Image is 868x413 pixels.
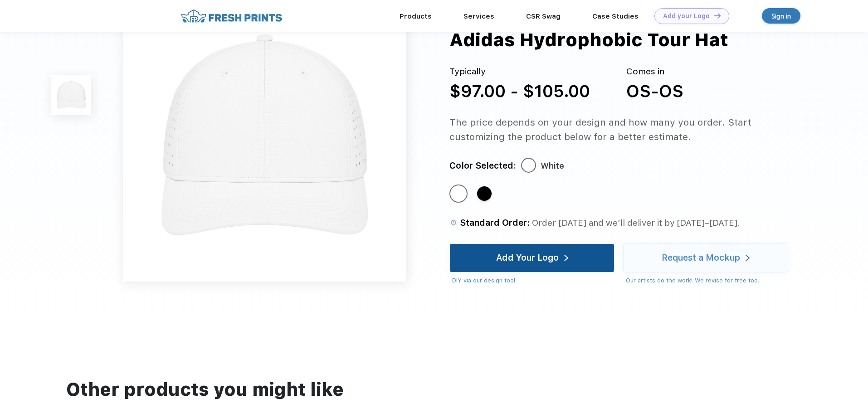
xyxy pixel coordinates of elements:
[452,276,614,285] div: DIY via our design tool.
[662,253,740,262] div: Request a Mockup
[626,65,683,78] div: Comes in
[477,186,492,201] div: Black
[449,115,805,144] div: The price depends on your design and how many you order. Start customizing the product below for ...
[626,78,683,104] div: OS-OS
[541,159,564,173] div: White
[496,253,559,262] div: Add Your Logo
[449,78,590,104] div: $97.00 - $105.00
[449,219,458,227] img: standard order
[51,75,91,115] img: func=resize&h=100
[771,11,791,21] div: Sign in
[449,159,516,173] div: Color Selected:
[714,13,721,18] img: DT
[400,12,432,20] a: Products
[564,255,568,262] img: white arrow
[178,8,285,24] img: fo%20logo%202.webp
[762,8,800,24] a: Sign in
[449,65,590,78] div: Typically
[532,218,740,228] span: Order [DATE] and we’ll deliver it by [DATE]–[DATE].
[449,26,728,53] div: Adidas Hydrophobic Tour Hat
[460,218,530,228] span: Standard Order:
[663,12,710,20] div: Add your Logo
[626,276,788,285] div: Our artists do the work! We revise for free too.
[66,376,801,403] div: Other products you might like
[451,186,466,201] div: White
[746,255,750,262] img: white arrow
